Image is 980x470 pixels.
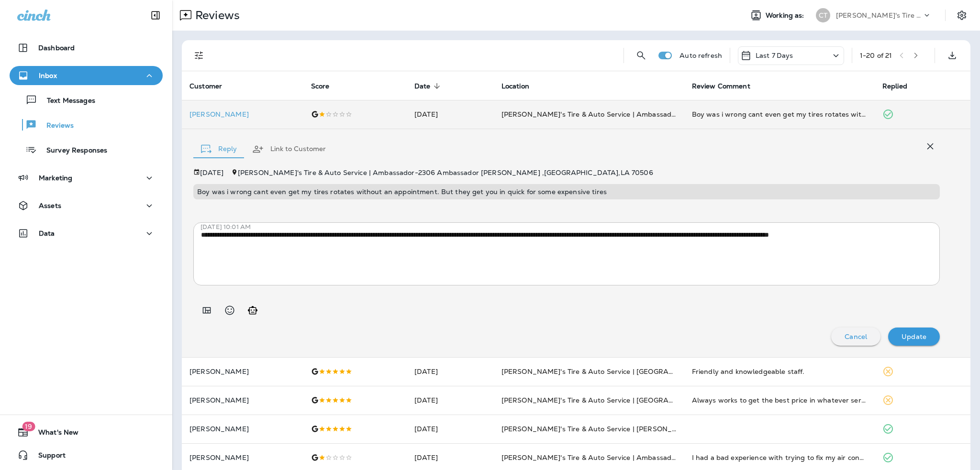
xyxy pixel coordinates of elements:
div: CT [816,8,830,22]
button: Survey Responses [10,140,163,160]
p: Inbox [39,72,57,79]
p: Text Messages [37,97,95,106]
div: 1 - 20 of 21 [860,52,892,59]
button: Update [888,328,940,346]
span: Location [501,82,529,90]
p: Dashboard [38,44,75,52]
p: [PERSON_NAME] [189,368,296,375]
p: Survey Responses [37,146,107,155]
button: Reviews [10,115,163,135]
div: Friendly and knowledgeable staff. [692,367,867,376]
span: Customer [189,82,234,90]
p: Reviews [37,121,74,131]
button: Link to Customer [245,132,334,166]
span: Replied [882,82,907,90]
button: Collapse Sidebar [142,6,169,25]
button: Reply [193,132,245,166]
button: Marketing [10,168,163,187]
p: [DATE] [200,169,223,176]
span: [PERSON_NAME]'s Tire & Auto Service | [GEOGRAPHIC_DATA] [501,367,711,376]
span: Support [29,451,66,463]
p: [DATE] 10:01 AM [200,223,947,231]
button: Generate AI response [243,301,262,320]
span: [PERSON_NAME]'s Tire & Auto Service | [PERSON_NAME] [501,425,696,433]
span: [PERSON_NAME]'s Tire & Auto Service | [GEOGRAPHIC_DATA] [501,396,711,404]
p: Last 7 Days [756,52,793,59]
button: Support [10,446,163,465]
p: Boy was i wrong cant even get my tires rotates without an appointment. But they get you in quick ... [197,188,936,196]
p: Cancel [845,333,867,340]
span: Date [414,82,431,90]
span: 19 [22,422,35,431]
span: Review Comment [692,82,750,90]
p: [PERSON_NAME] [189,425,296,433]
button: Settings [953,7,970,24]
span: Customer [189,82,222,90]
td: [DATE] [407,357,494,386]
span: Date [414,82,443,90]
td: [DATE] [407,415,494,443]
p: [PERSON_NAME] [189,454,296,461]
p: [PERSON_NAME]'s Tire & Auto [836,11,922,19]
button: Assets [10,196,163,215]
p: Update [902,333,926,340]
div: Click to view Customer Drawer [189,110,296,118]
span: Score [311,82,330,90]
p: [PERSON_NAME] [189,396,296,404]
span: [PERSON_NAME]'s Tire & Auto Service | Ambassador [501,453,679,462]
span: Working as: [766,11,806,20]
span: Replied [882,82,920,90]
p: Auto refresh [679,52,722,59]
div: Boy was i wrong cant even get my tires rotates without an appointment. But they get you in quick ... [692,109,867,119]
span: Score [311,82,342,90]
button: Add in a premade template [197,301,216,320]
button: Inbox [10,66,163,85]
td: [DATE] [407,386,494,415]
span: [PERSON_NAME]'s Tire & Auto Service | Ambassador [501,110,679,119]
p: Assets [39,202,61,209]
button: Cancel [831,328,880,346]
span: Review Comment [692,82,763,90]
span: What's New [29,428,78,440]
div: Always works to get the best price in whatever service I bring my car in to have done. Just put 3... [692,395,867,405]
span: Location [501,82,542,90]
div: I had a bad experience with trying to fix my air conditioner on my car they charged me over 700 d... [692,453,867,462]
button: 19What's New [10,423,163,442]
button: Search Reviews [632,46,651,65]
p: [PERSON_NAME] [189,110,296,118]
button: Dashboard [10,38,163,57]
span: [PERSON_NAME]'s Tire & Auto Service | Ambassador - 2306 Ambassador [PERSON_NAME] , [GEOGRAPHIC_DA... [238,168,653,177]
button: Text Messages [10,90,163,110]
button: Select an emoji [220,301,239,320]
button: Data [10,224,163,243]
p: Reviews [191,8,240,22]
button: Export as CSV [943,46,962,65]
td: [DATE] [407,100,494,129]
p: Data [39,230,55,237]
button: Filters [189,46,209,65]
p: Marketing [39,174,72,182]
